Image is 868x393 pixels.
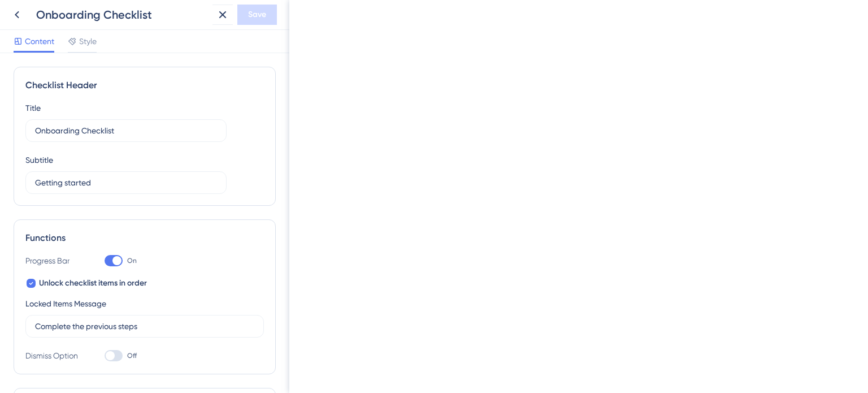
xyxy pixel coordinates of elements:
span: Content [25,34,54,48]
div: Title [25,101,41,115]
div: Dismiss Option [25,349,82,362]
div: Progress Bar [25,254,82,267]
span: Off [127,351,137,360]
div: Locked Items Message [25,297,106,310]
span: On [127,256,137,265]
span: Style [79,34,97,48]
span: Unlock checklist items in order [39,277,147,290]
input: Header 2 [35,176,217,189]
div: Subtitle [25,153,53,167]
button: Save [237,5,277,25]
div: Functions [25,231,264,245]
input: Header 1 [35,124,217,137]
div: Checklist Header [25,79,264,92]
span: Save [248,8,266,21]
div: Onboarding Checklist [36,7,208,23]
input: Type the value [35,320,254,332]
